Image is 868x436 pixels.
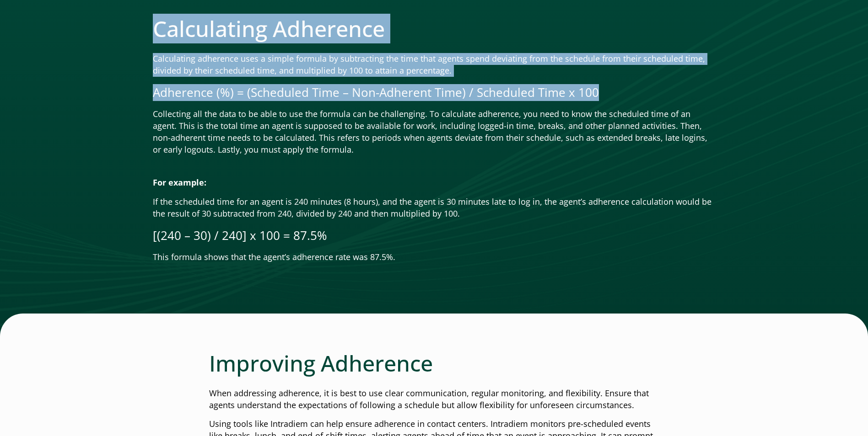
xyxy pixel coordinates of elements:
h2: Calculating Adherence [153,16,716,42]
h2: Improving Adherence [209,350,659,377]
p: When addressing adherence, it is best to use clear communication, regular monitoring, and flexibi... [209,388,659,411]
p: This formula shows that the agent’s adherence rate was 87.5%. [153,251,716,263]
p: Adherence (%) = (Scheduled Time – Non-Adherent Time) / Scheduled Time x 100 [153,84,716,101]
p: Calculating adherence uses a simple formula by subtracting the time that agents spend deviating f... [153,53,716,77]
strong: For example: [153,177,206,188]
p: If the scheduled time for an agent is 240 minutes (8 hours), and the agent is 30 minutes late to ... [153,196,716,220]
p: Collecting all the data to be able to use the formula can be challenging. To calculate adherence,... [153,108,716,156]
p: [(240 – 30) / 240] x 100 = 87.5% [153,227,716,244]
